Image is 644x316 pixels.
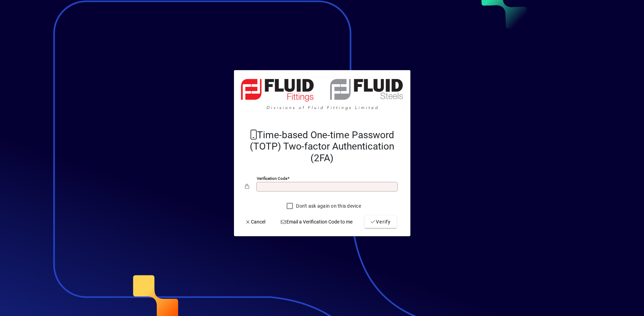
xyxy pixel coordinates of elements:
button: Email a Verification Code to me [277,216,355,228]
label: Don't ask again on this device [295,203,361,209]
h2: Time-based One-time Password (TOTP) Two-factor Authentication (2FA) [245,129,399,164]
button: Cancel [242,216,268,228]
button: Verify [365,216,397,228]
span: Verify [370,218,391,226]
span: Email a Verification Code to me [280,218,352,226]
span: Cancel [245,218,266,226]
mat-label: Verification code [257,176,287,181]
